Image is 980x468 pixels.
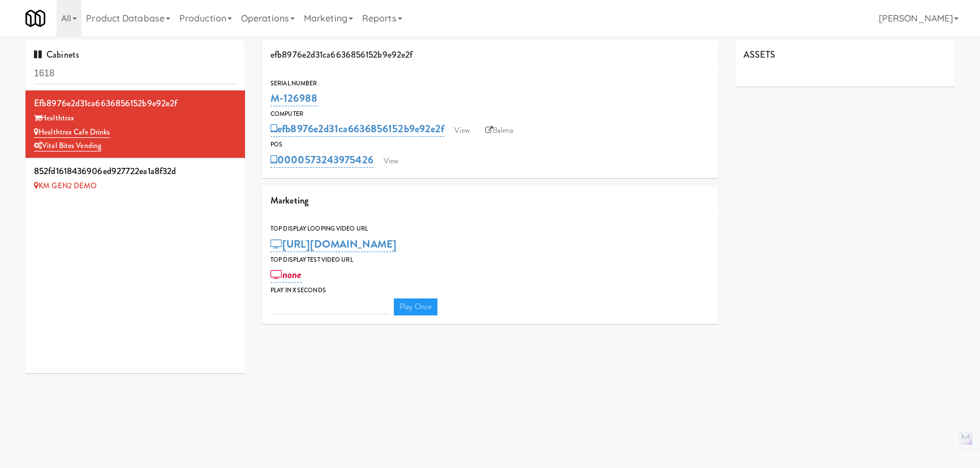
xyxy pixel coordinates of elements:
li: 852fd1618436906ed927722ea1a8f32d KM GEN2 DEMO [25,158,245,198]
a: Balena [480,122,519,139]
a: 0000573243975426 [270,152,373,168]
div: Play in X seconds [270,285,710,296]
span: ASSETS [743,48,775,61]
a: View [449,122,475,139]
a: Healthtrax Cafe Drinks [34,127,110,138]
span: Cabinets [34,48,79,61]
span: Marketing [270,194,308,207]
a: Vital Bites Vending [34,140,101,151]
div: Computer [270,109,710,120]
img: Micromart [25,8,45,28]
div: Serial Number [270,78,710,89]
div: Top Display Test Video Url [270,254,710,266]
div: efb8976e2d31ca6636856152b9e92e2f [34,95,237,112]
a: efb8976e2d31ca6636856152b9e92e2f [270,121,444,137]
a: [URL][DOMAIN_NAME] [270,236,397,252]
a: M-126988 [270,90,317,106]
div: Healthtrax [34,111,237,125]
a: Play Once [394,298,437,315]
div: POS [270,139,710,150]
a: View [378,153,404,170]
a: none [270,267,302,283]
input: Search cabinets [34,63,237,84]
div: Top Display Looping Video Url [270,223,710,235]
li: efb8976e2d31ca6636856152b9e92e2fHealthtrax Healthtrax Cafe DrinksVital Bites Vending [25,90,245,158]
div: 852fd1618436906ed927722ea1a8f32d [34,163,237,180]
a: KM GEN2 DEMO [34,180,97,191]
div: efb8976e2d31ca6636856152b9e92e2f [262,41,718,70]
